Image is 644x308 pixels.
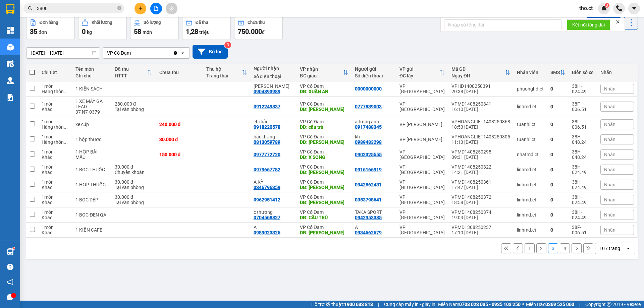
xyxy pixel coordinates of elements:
[115,200,153,205] div: Tại văn phòng
[631,5,637,11] span: caret-down
[604,86,615,91] span: Nhãn
[159,70,200,75] div: Chưa thu
[75,86,108,91] div: 1 KIỆN SÁCH
[604,212,615,218] span: Nhãn
[75,167,108,172] div: 1 BỌC THUỐC
[254,134,293,139] div: bác thắng
[254,104,280,109] div: 0912249837
[517,212,544,218] div: linhmd.ct
[606,3,608,8] span: 3
[254,225,293,230] div: A
[545,302,574,307] strong: 0369 525 060
[451,179,510,185] div: VPMD1408250361
[254,185,280,190] div: 0346796359
[64,124,68,130] span: ...
[134,27,141,36] span: 58
[550,137,565,142] div: 0
[451,139,510,145] div: 11:13 [DATE]
[254,119,293,124] div: chị hải
[42,230,69,235] div: Khác
[300,119,348,124] div: VP Cổ Đạm
[300,179,348,185] div: VP Cổ Đạm
[355,230,382,235] div: 0934562579
[75,212,108,218] div: 1 BỌC ĐEN QA
[234,16,283,40] button: Chưa thu750.000đ
[159,152,200,157] div: 150.000 đ
[64,89,68,94] span: ...
[254,197,280,202] div: 0962951412
[522,303,524,306] span: ⚪️
[438,301,521,308] span: Miền Nam
[300,194,348,200] div: VP Cổ Đạm
[572,225,594,235] div: 38F-006.51
[254,66,293,71] div: Người nhận
[399,73,439,78] div: ĐC lấy
[13,247,15,249] sup: 1
[399,83,445,94] div: VP [GEOGRAPHIC_DATA]
[300,73,343,78] div: ĐC giao
[399,122,445,127] div: VP [PERSON_NAME]
[75,122,108,127] div: xe cúp
[115,164,153,170] div: 30.000 đ
[355,86,382,91] div: 0000000000
[572,119,594,130] div: 38F-006.51
[451,170,510,175] div: 14:21 [DATE]
[115,101,153,107] div: 280.000 đ
[451,101,510,107] div: VPMD1408250341
[300,200,348,205] div: DĐ: XUÂN LIÊN
[206,66,241,72] div: Thu hộ
[451,73,505,78] div: Ngày ĐH
[572,21,605,28] span: Kết nối tổng đài
[297,64,352,81] th: Toggle SortBy
[451,119,510,124] div: VPHOANGLIET1408250368
[604,104,615,109] span: Nhãn
[75,197,108,202] div: 1 BỌC DÉP
[131,50,132,56] input: Selected VP Cổ Đạm.
[7,94,14,101] img: solution-icon
[7,60,14,67] img: warehouse-icon
[550,104,565,109] div: 0
[7,77,14,84] img: warehouse-icon
[451,230,510,235] div: 17:10 [DATE]
[451,200,510,205] div: 18:58 [DATE]
[616,5,622,11] img: phone-icon
[451,164,510,170] div: VPMD1408250322
[550,227,565,233] div: 0
[355,119,393,124] div: a trung anh
[115,170,153,175] div: Chuyển khoản
[30,27,37,36] span: 35
[138,6,143,11] span: plus
[448,64,514,81] th: Toggle SortBy
[355,197,382,202] div: 0353798641
[550,197,565,202] div: 0
[115,107,153,112] div: Tại văn phòng
[300,209,348,215] div: VP Cổ Đạm
[42,155,69,160] div: Khác
[572,83,594,94] div: 38H-024.49
[572,179,594,190] div: 38H-024.49
[150,3,162,14] button: file-add
[451,107,510,112] div: 16:10 [DATE]
[82,27,86,36] span: 0
[166,3,177,14] button: aim
[550,212,565,218] div: 0
[459,302,521,307] strong: 0708 023 035 - 0935 103 250
[111,64,156,81] th: Toggle SortBy
[117,6,121,10] span: close-circle
[300,164,348,170] div: VP Cổ Đạm
[300,107,348,112] div: DĐ: TÙNG LỘC
[169,6,174,11] span: aim
[42,70,69,75] div: Chi tiết
[143,29,152,35] span: món
[399,179,445,190] div: VP [GEOGRAPHIC_DATA]
[75,73,108,78] div: Ghi chú
[399,149,445,160] div: VP [GEOGRAPHIC_DATA]
[604,152,615,157] span: Nhãn
[605,3,609,8] sup: 3
[550,122,565,127] div: 0
[159,122,200,127] div: 240.000 đ
[75,227,108,233] div: 1 KIỆN CAFE
[355,139,382,145] div: 0989483298
[42,119,69,124] div: 1 món
[300,230,348,235] div: DĐ: XUÂN THÀNH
